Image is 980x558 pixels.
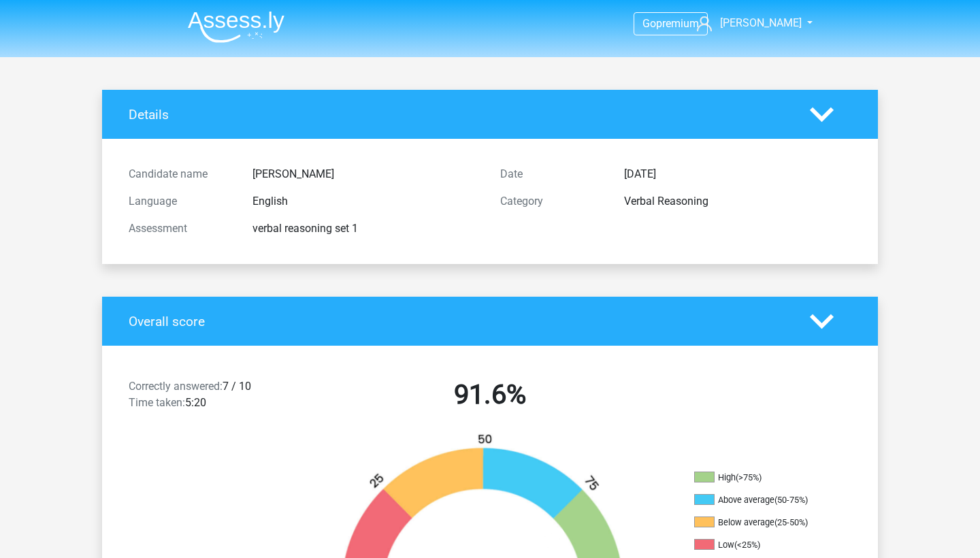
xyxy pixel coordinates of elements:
[642,17,656,30] span: Go
[694,539,830,551] li: Low
[694,516,830,529] li: Below average
[734,540,760,550] div: (<25%)
[490,166,614,182] div: Date
[188,11,284,43] img: Assessly
[129,107,789,122] h4: Details
[118,220,242,237] div: Assessment
[314,378,666,411] h2: 91.6%
[118,193,242,210] div: Language
[129,396,185,409] span: Time taken:
[118,378,304,416] div: 7 / 10 5:20
[129,380,223,393] span: Correctly answered:
[736,472,762,482] div: (>75%)
[118,166,242,182] div: Candidate name
[129,314,789,329] h4: Overall score
[774,495,808,505] div: (50-75%)
[242,166,490,182] div: [PERSON_NAME]
[490,193,614,210] div: Category
[694,494,830,506] li: Above average
[694,472,830,484] li: High
[242,220,490,237] div: verbal reasoning set 1
[656,17,699,30] span: premium
[774,517,808,527] div: (25-50%)
[720,16,802,29] span: [PERSON_NAME]
[242,193,490,210] div: English
[691,15,803,31] a: [PERSON_NAME]
[614,193,862,210] div: Verbal Reasoning
[634,14,707,33] a: Gopremium
[614,166,862,182] div: [DATE]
